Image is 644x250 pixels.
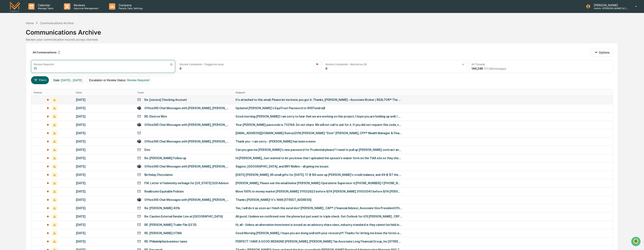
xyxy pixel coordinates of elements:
[144,215,223,218] div: Re: Caution External Sender Live at [GEOGRAPHIC_DATA]
[76,223,132,226] div: [DATE]
[115,7,145,10] p: People, Data, Settings
[236,148,402,151] div: Can you give me [PERSON_NAME]’s new password for Prudential please? I need to pull up [PERSON_NAM...
[26,25,618,36] div: Communications Archive
[76,148,132,151] div: [DATE]
[35,7,56,10] p: Manage Tasks
[29,70,50,74] a: Powered byPylon
[170,63,173,66] img: icon
[484,67,506,70] span: ( 177,360 messages)
[34,52,52,57] span: Attestations
[325,63,367,66] div: Review Completed - Marked as OK
[316,63,318,66] img: icon
[236,240,402,243] div: PERFECT ! HAVE A GOOD WEEKEND [PERSON_NAME], [PERSON_NAME] Tax Associate Long Financial Group, In...
[34,63,54,66] div: Review Required
[35,3,56,7] p: Calendar
[4,53,7,56] div: 🖐️
[236,173,402,176] div: [DATE] [PERSON_NAME], 65 small gifts for [DATE]. 17 @ $6 uses up [PERSON_NAME]'s credit balance, ...
[144,148,150,151] div: Don
[236,98,402,101] div: It’s attached to this email. Please let me know you got it. Thanks, [PERSON_NAME] – Associate Bro...
[4,9,76,15] p: How can we help?
[236,215,402,218] div: All good. I believe we confirmed over the phone but just want to triple check. Get Outlook for iO...
[76,173,132,176] div: [DATE]
[233,89,613,96] th: Snippet
[2,59,28,66] a: 🔎Data Lookup
[236,198,402,201] div: Thanks [PERSON_NAME]! It's 1666 [STREET_ADDRESS]
[144,198,231,201] div: Office365 Chat Messages with [PERSON_NAME], [PERSON_NAME] on [DATE]
[591,7,629,10] p: Admin • [PERSON_NAME] & Co. - BD
[26,38,618,41] div: Review your communication records across channels
[180,63,224,66] div: Review Completed - Flagged as Issue
[76,156,132,160] div: [DATE]
[8,52,27,57] span: Preclearance
[591,3,629,7] p: [PERSON_NAME]
[236,165,402,168] div: Sagicor, [GEOGRAPHIC_DATA], and BNY Mellon - all giving me issues
[127,79,149,82] span: Review Required
[30,53,34,56] div: 🗄️
[34,67,37,70] div: 71
[236,223,402,226] div: Hi, all - Unless an alternative investment is issued as an advisory share class, industry standar...
[76,106,132,110] div: [DATE]
[144,115,167,118] div: RE: Divorce Wire
[76,115,132,118] div: [DATE]
[236,115,402,118] div: Good morning [PERSON_NAME]! I am sorry to hear that we are working on this project, I hope you ar...
[14,36,53,39] div: We're available if you need us!
[236,131,402,135] div: [EMAIL_ADDRESS][DOMAIN_NAME] Runrun2018 [PERSON_NAME] “Dom” [PERSON_NAME], CFP® Wealth Manager & ...
[144,190,184,193] div: Reallocate Equitable Policies
[472,67,506,70] div: 144,246
[86,76,152,84] button: Escalation or Review Status:Review Required
[51,76,85,84] button: Date:[DATE] - [DATE]
[236,140,402,143] div: Thank you - I am sorry - [PERSON_NAME] has been a mess
[236,123,402,126] div: Your [PERSON_NAME] passcode is 732164. Do not share. We will not call to ask for it. If you did n...
[236,206,402,210] div: Yes, I will do it as soon as I finish this excel doc! [PERSON_NAME] , CAP® | Financial Advisor, A...
[76,181,132,185] div: [DATE]
[144,240,187,243] div: RE: Philadelphia business taxes
[144,165,231,168] div: Office365 Chat Messages with [PERSON_NAME], [PERSON_NAME] on [DATE]
[144,123,231,126] div: Office365 Chat Messages with [PERSON_NAME], [PERSON_NAME] on [DATE]
[26,21,34,25] div: Home
[76,140,132,143] div: [DATE]
[236,106,402,110] div: Updated [PERSON_NAME]'s EquiTrust Password to 909Tundra@
[472,63,485,66] div: All Threads
[631,236,642,247] iframe: Open customer support
[115,3,145,7] p: Company
[76,215,132,218] div: [DATE]
[236,181,402,185] div: [PERSON_NAME], Please see the email below [PERSON_NAME] Operations Supervisor d [PHONE_NUMBER] f ...
[76,231,132,235] div: [DATE]
[462,63,464,66] img: icon
[144,181,229,185] div: FW: Letter of Indemnity verbiage for [US_STATE] 529 Advisor
[61,79,82,82] span: [DATE] - [DATE]
[76,206,132,210] div: [DATE]
[4,32,12,39] img: 1746055101610-c473b297-6a78-478c-a979-82029cc54cd1
[144,231,182,235] div: RE: [PERSON_NAME] UTMA
[236,231,402,235] div: Good Morning [PERSON_NAME], I hope you are doing well with your recovery!!!! Thanks for letting m...
[144,156,186,160] div: Re: [PERSON_NAME] Follow up
[31,49,62,56] div: All Conversations
[73,89,134,96] th: Date
[144,206,180,210] div: Re: [PERSON_NAME] 401k
[31,89,73,96] th: Status
[135,89,233,96] th: Topic
[31,76,49,84] button: Filters
[76,240,132,243] div: [DATE]
[71,33,76,38] button: Start new chat
[144,106,231,110] div: Office365 Chat Messages with [PERSON_NAME], [PERSON_NAME], [PERSON_NAME], [PERSON_NAME], [PERSON_...
[76,123,132,126] div: [DATE]
[70,3,101,7] p: Reviews
[236,190,402,193] div: Move 100% to money market [PERSON_NAME] 311032823 before 9/14 [PERSON_NAME] 311033041 before 9/14...
[2,51,29,58] a: 🖐️Preclearance
[144,223,196,226] div: RE: [PERSON_NAME] Trailer File Q3'25
[76,165,132,168] div: [DATE]
[4,61,7,64] div: 🔎
[180,67,181,70] div: 0
[41,71,50,74] span: Pylon
[76,98,132,101] div: [DATE]
[144,140,231,143] div: Office365 Chat Messages with [PERSON_NAME], [PERSON_NAME] on [DATE]
[70,7,101,10] p: Approval Management
[40,21,74,25] div: Communications Archive
[590,48,613,56] button: Options
[76,198,132,201] div: [DATE]
[14,32,68,36] div: Start new chat
[144,98,187,101] div: Re: [secure] Checking Account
